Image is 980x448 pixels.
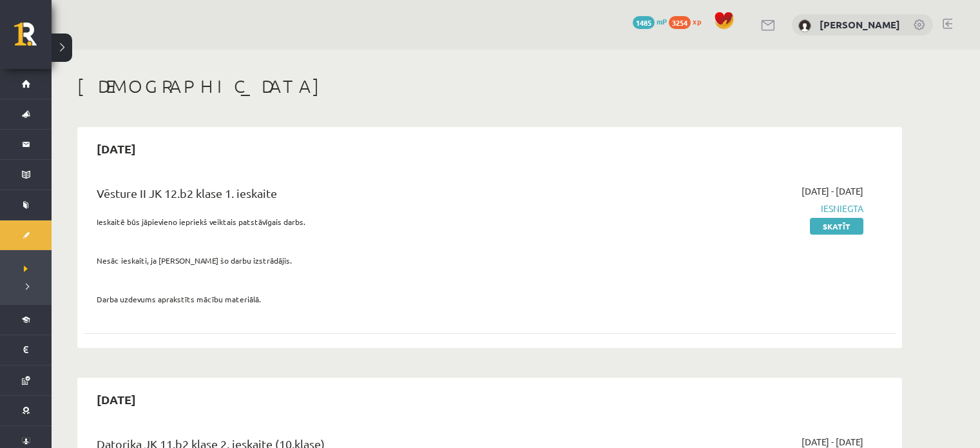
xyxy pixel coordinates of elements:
[657,16,667,26] span: mP
[97,216,601,228] p: Ieskaitē būs jāpievieno iepriekš veiktais patstāvīgais darbs.
[14,23,52,55] a: Rīgas 1. Tālmācības vidusskola
[633,16,667,26] a: 1485 mP
[669,16,691,29] span: 3254
[633,16,655,29] span: 1485
[693,16,701,26] span: xp
[97,293,601,305] p: Darba uzdevums aprakstīts mācību materiālā.
[798,19,811,32] img: Olivers Mortukāns
[669,16,707,26] a: 3254 xp
[810,218,863,235] a: Skatīt
[97,184,601,208] div: Vēsture II JK 12.b2 klase 1. ieskaite
[84,133,149,164] h2: [DATE]
[820,18,900,31] a: [PERSON_NAME]
[97,255,601,266] p: Nesāc ieskaiti, ja [PERSON_NAME] šo darbu izstrādājis.
[84,384,149,414] h2: [DATE]
[620,202,863,215] span: Iesniegta
[77,75,902,97] h1: [DEMOGRAPHIC_DATA]
[802,184,863,198] span: [DATE] - [DATE]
